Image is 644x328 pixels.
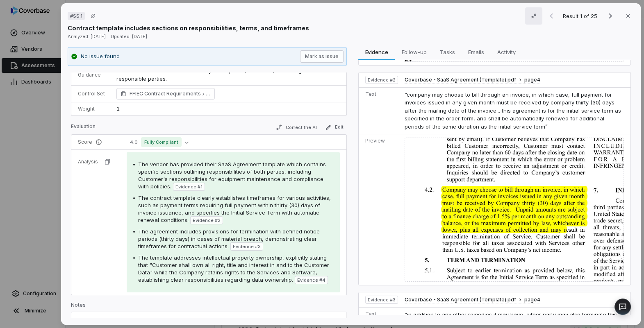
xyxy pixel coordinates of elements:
span: page 4 [524,296,540,303]
span: Activity [494,47,519,57]
span: Emails [465,47,487,57]
span: Evidence # 1 [175,183,203,190]
button: Coverbase - SaaS Agreement (Template).pdfpage4 [405,296,540,303]
p: Weight [78,106,107,112]
span: Fully Compliant [141,137,182,147]
p: Guidance [78,72,107,78]
td: Preview [359,134,401,285]
button: Next result [602,11,619,21]
button: Copy link [86,9,100,23]
span: Analyzed: [DATE] [68,34,106,39]
p: Control Set [78,90,107,97]
span: Evidence # 2 [368,77,396,83]
span: “company may choose to bill through an invoice, in which case, full payment for invoices issued i... [405,91,621,130]
span: Evidence # 3 [368,296,396,303]
button: Correct the AI [273,122,320,132]
p: Analysis [78,158,98,165]
td: Text [359,87,401,134]
span: Evidence # 2 [193,217,221,224]
span: Evidence [362,47,391,57]
p: Evaluation [71,123,96,133]
p: Result 1 of 25 [563,11,599,20]
span: Follow-up [398,47,430,57]
span: Updated: [DATE] [111,34,147,39]
span: The template addresses intellectual property ownership, explicitly stating that "Customer shall o... [138,254,329,283]
span: The vendor has provided their SaaS Agreement template which contains specific sections outlining ... [138,161,326,190]
span: # SS.1 [70,13,82,19]
button: Mark as issue [300,50,344,63]
button: Coverbase - SaaS Agreement (Template).pdfpage4 [405,77,540,84]
span: Evidence # 4 [297,277,325,283]
span: 1 [116,105,120,112]
span: The agreement includes provisions for termination with defined notice periods (thirty days) in ca... [138,228,320,249]
span: The contract template clearly establishes timeframes for various activities, such as payment term... [138,195,331,223]
button: Edit [322,122,347,132]
span: page 4 [524,77,540,83]
p: Review the contract for clear activity descriptions, deadlines, and designation of responsible pa... [116,67,340,83]
span: Coverbase - SaaS Agreement (Template).pdf [405,296,516,303]
p: No issue found [81,52,120,61]
span: Evidence # 3 [233,243,261,250]
img: 0b3e885ade244a28aff45de2ba107e39_original.jpg_w1200.jpg [405,138,624,282]
button: 4.0Fully Compliant [127,137,192,147]
p: Notes [71,302,347,312]
span: FFIEC Contract Requirements Scope of Service [130,90,211,98]
span: Tasks [437,47,458,57]
span: Coverbase - SaaS Agreement (Template).pdf [405,77,516,83]
p: Score [78,139,117,145]
p: Contract template includes sections on responsibilities, terms, and timeframes [68,24,309,32]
